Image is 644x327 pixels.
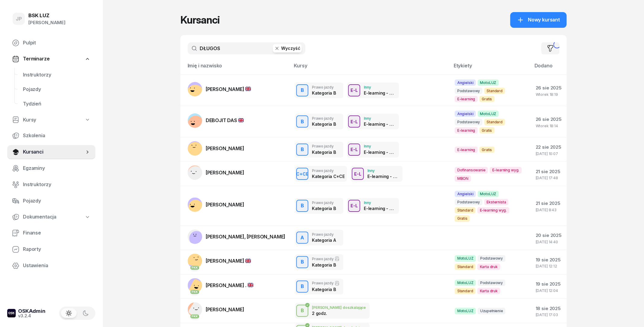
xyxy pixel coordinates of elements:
a: PKK[PERSON_NAME] [188,302,244,317]
span: Pojazdy [23,86,90,93]
a: Kursy [7,113,95,127]
span: Gratis [479,147,494,153]
a: [PERSON_NAME] [188,141,244,156]
span: Angielski [455,191,476,197]
a: Finanse [7,226,95,240]
span: Pulpit [23,39,90,47]
button: B [296,200,308,212]
button: C+CE [296,168,308,180]
a: Pojazdy [7,194,95,208]
div: Kategoria A [312,238,336,243]
div: [DATE] 12:12 [535,264,561,268]
span: Angielski [455,79,476,86]
div: Kategoria C+CE [312,174,343,179]
span: [PERSON_NAME] [206,306,244,312]
span: MotoLUZ [455,255,476,261]
span: JP [16,16,22,21]
div: Prawo jazdy [312,201,336,205]
div: Prawo jazdy [312,281,339,286]
button: B [296,144,308,156]
div: BSK LUZ [28,13,65,18]
a: Egzaminy [7,161,95,176]
span: Podstawowy [455,88,482,94]
span: Finanse [23,229,90,237]
a: Instruktorzy [7,177,95,192]
span: [PERSON_NAME] [206,86,251,92]
span: Nowy kursant [528,16,560,24]
div: B [298,85,306,96]
div: E-L [348,202,360,209]
div: Wtorek 18:19 [535,92,561,96]
a: Ustawienia [7,258,95,273]
a: Nowy kursant [510,12,566,28]
div: Prawo jazdy [312,85,336,89]
div: 18 sie 2025 [535,305,561,312]
div: PKK [190,266,199,270]
span: [PERSON_NAME] . [206,282,253,288]
div: [DATE] 10:07 [535,152,561,156]
a: DEBOJIT DAS [188,113,244,128]
span: Standard [484,88,505,94]
div: [DATE] 17:48 [535,176,561,180]
span: Podstawowy [477,255,505,261]
span: Terminarze [23,55,49,63]
th: Dodano [531,62,566,75]
button: E-L [352,168,364,180]
button: E-L [348,200,360,212]
a: [PERSON_NAME], [PERSON_NAME] [188,229,286,244]
span: Gratis [479,127,494,134]
div: B [298,144,306,155]
div: Kategoria B [312,287,339,292]
span: Dofinansowanie [455,167,488,173]
div: C+CE [294,170,311,178]
div: E-L [348,118,360,125]
button: A [296,231,308,244]
div: [DATE] 12:04 [535,289,561,293]
div: Prawo jazdy [312,256,339,261]
span: Podstawowy [477,280,505,286]
div: 19 sie 2025 [535,280,561,288]
div: 26 sie 2025 [535,84,561,92]
button: B [296,84,308,96]
div: Kategoria B [312,206,336,211]
div: B [298,281,306,292]
span: Ustawienia [23,262,90,270]
span: DEBOJIT DAS [206,117,244,123]
div: Prawo jazdy [312,232,336,236]
div: Inny [364,116,395,120]
span: Dokumentacja [23,213,56,221]
span: Egzaminy [23,164,90,172]
div: 22 sie 2025 [535,143,561,151]
a: Tydzień [18,97,95,111]
div: B [298,117,306,127]
div: Kategoria B [312,121,336,127]
span: Standard [484,119,505,125]
div: E-learning - 90 dni [367,174,399,179]
span: Kursanci [23,148,84,156]
div: PKK [190,290,199,294]
span: MBON [455,175,471,182]
span: [PERSON_NAME] [206,145,244,151]
div: E-learning - 90 dni [364,150,395,155]
th: Kursy [290,62,450,75]
span: [PERSON_NAME] [206,202,244,208]
a: Kursanci [7,145,95,159]
a: Pojazdy [18,82,95,97]
div: B [298,201,306,211]
div: Inny [364,144,395,148]
a: Raporty [7,242,95,257]
button: E-L [348,115,360,128]
span: Uzupełnienie [477,308,505,314]
a: Instruktorzy [18,68,95,82]
img: logo-xs-dark@2x.png [7,309,16,317]
span: Szkolenia [23,132,90,140]
span: Raporty [23,245,90,253]
button: B [296,280,308,293]
div: [PERSON_NAME] [28,19,65,27]
a: Szkolenia [7,128,95,143]
th: Etykiety [450,62,531,75]
span: Standard [455,264,475,270]
div: Kategoria B [312,90,336,96]
span: Karta druk [477,288,500,294]
span: [PERSON_NAME] [206,258,251,264]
